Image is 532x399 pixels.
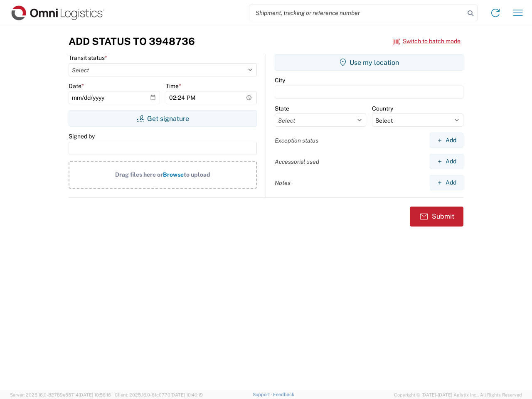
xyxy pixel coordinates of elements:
[275,76,285,84] label: City
[69,133,95,140] label: Signed by
[10,392,111,397] span: Server: 2025.16.0-82789e55714
[249,5,465,21] input: Shipment, tracking or reference number
[430,133,463,148] button: Add
[253,392,273,397] a: Support
[275,137,318,144] label: Exception status
[275,54,463,71] button: Use my location
[430,175,463,190] button: Add
[275,158,319,165] label: Accessorial used
[410,207,463,227] button: Submit
[163,171,184,178] span: Browse
[184,171,210,178] span: to upload
[393,34,461,48] button: Switch to batch mode
[69,110,257,127] button: Get signature
[430,154,463,169] button: Add
[372,105,393,112] label: Country
[79,392,111,397] span: [DATE] 10:56:16
[69,35,195,47] h3: Add Status to 3948736
[115,392,203,397] span: Client: 2025.16.0-8fc0770
[166,82,181,90] label: Time
[69,82,84,90] label: Date
[394,391,522,399] span: Copyright © [DATE]-[DATE] Agistix Inc., All Rights Reserved
[69,54,107,62] label: Transit status
[275,105,289,112] label: State
[170,392,203,397] span: [DATE] 10:40:19
[115,171,163,178] span: Drag files here or
[273,392,294,397] a: Feedback
[275,179,291,187] label: Notes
